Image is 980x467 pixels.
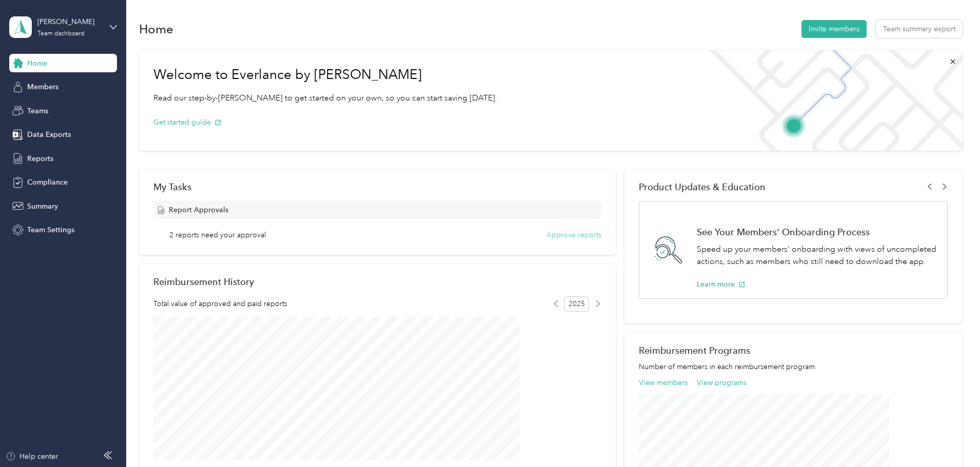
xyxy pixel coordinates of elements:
[697,279,746,290] button: Learn more
[153,67,497,83] h1: Welcome to Everlance by [PERSON_NAME]
[37,31,85,37] div: Team dashboard
[27,225,74,235] span: Team Settings
[564,296,589,312] span: 2025
[923,410,980,467] iframe: Everlance-gr Chat Button Frame
[169,230,266,240] span: 2 reports need your approval
[546,230,601,240] button: Approve reports
[639,181,766,192] span: Product Updates & Education
[37,16,102,27] div: [PERSON_NAME]
[639,377,688,388] button: View members
[639,345,948,356] h2: Reimbursement Programs
[169,205,228,215] span: Report Approvals
[27,82,58,92] span: Members
[876,20,963,38] button: Team summary export
[27,58,47,69] span: Home
[639,361,948,372] p: Number of members in each reimbursement program.
[153,276,254,287] h2: Reimbursement History
[153,117,222,128] button: Get started guide
[27,177,68,188] span: Compliance
[27,129,71,140] span: Data Exports
[27,153,53,164] span: Reports
[801,20,867,38] button: Invite members
[139,24,173,34] h1: Home
[6,451,58,462] button: Help center
[697,227,936,237] h1: See Your Members' Onboarding Process
[27,106,48,116] span: Teams
[697,377,747,388] button: View programs
[153,181,601,192] div: My Tasks
[153,92,497,105] p: Read our step-by-[PERSON_NAME] to get started on your own, so you can start saving [DATE].
[699,50,962,151] img: Welcome to everlance
[697,243,936,268] p: Speed up your members' onboarding with views of uncompleted actions, such as members who still ne...
[27,201,58,212] span: Summary
[153,298,287,309] span: Total value of approved and paid reports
